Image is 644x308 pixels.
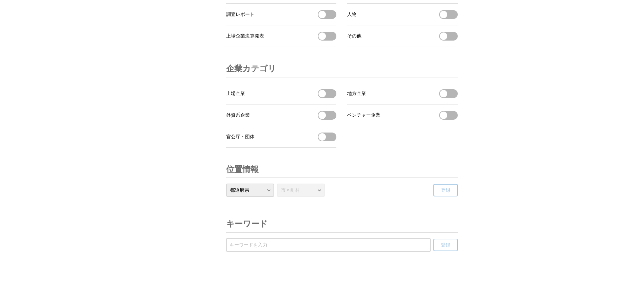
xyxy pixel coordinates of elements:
[347,112,380,118] span: ベンチャー企業
[226,61,276,77] h3: 企業カテゴリ
[433,184,458,196] button: 登録
[433,239,458,251] button: 登録
[226,216,268,232] h3: キーワード
[347,11,357,18] span: 人物
[226,112,250,118] span: 外資系企業
[226,134,255,140] span: 官公庁・団体
[441,187,450,193] span: 登録
[226,33,264,39] span: 上場企業決算発表
[230,241,427,249] input: 受信するキーワードを登録する
[226,161,259,177] h3: 位置情報
[226,184,274,197] select: 都道府県
[347,91,366,97] span: 地方企業
[347,33,361,39] span: その他
[277,184,325,197] select: 市区町村
[441,242,450,248] span: 登録
[226,11,255,18] span: 調査レポート
[226,91,245,97] span: 上場企業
